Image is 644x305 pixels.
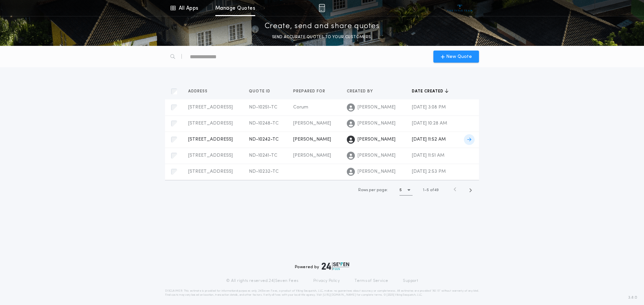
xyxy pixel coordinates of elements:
[249,88,275,95] button: Quote ID
[293,137,331,142] span: [PERSON_NAME]
[347,88,378,95] button: Created by
[412,121,447,126] span: [DATE] 10:28 AM
[293,105,308,110] span: Corum
[446,53,472,60] span: New Quote
[188,88,213,95] button: Address
[412,88,448,95] button: Date created
[165,289,479,297] p: DISCLAIMER: This estimate is provided for informational purposes only. 24|Seven Fees, a product o...
[447,5,473,11] img: vs-icon
[293,89,327,94] span: Prepared for
[188,153,233,158] span: [STREET_ADDRESS]
[226,278,299,284] p: © All rights reserved. 24|Seven Fees
[412,89,445,94] span: Date created
[399,187,402,194] h1: 5
[188,169,233,174] span: [STREET_ADDRESS]
[188,89,209,94] span: Address
[412,137,446,142] span: [DATE] 11:52 AM
[293,153,331,158] span: [PERSON_NAME]
[358,152,395,159] span: [PERSON_NAME]
[188,137,233,142] span: [STREET_ADDRESS]
[412,169,446,174] span: [DATE] 2:53 PM
[249,169,279,174] span: ND-10232-TC
[427,188,429,192] span: 5
[399,185,413,196] button: 5
[358,120,395,127] span: [PERSON_NAME]
[249,105,277,110] span: ND-10251-TC
[347,89,374,94] span: Created by
[430,187,439,193] span: of 49
[323,294,356,296] a: [URL][DOMAIN_NAME]
[188,121,233,126] span: [STREET_ADDRESS]
[272,34,372,41] p: SEND ACCURATE QUOTES TO YOUR CUSTOMERS.
[423,188,424,192] span: 1
[249,89,272,94] span: Quote ID
[403,278,418,284] a: Support
[358,104,395,111] span: [PERSON_NAME]
[293,121,331,126] span: [PERSON_NAME]
[358,188,388,192] span: Rows per page:
[249,153,277,158] span: ND-10241-TC
[319,4,325,12] img: img
[249,121,279,126] span: ND-10248-TC
[295,262,349,270] div: Powered by
[433,51,479,63] button: New Quote
[322,262,349,270] img: logo
[628,295,637,301] span: 3.8.0
[358,136,395,143] span: [PERSON_NAME]
[412,153,444,158] span: [DATE] 11:51 AM
[249,137,279,142] span: ND-10242-TC
[358,168,395,175] span: [PERSON_NAME]
[188,105,233,110] span: [STREET_ADDRESS]
[355,278,388,284] a: Terms of Service
[313,278,340,284] a: Privacy Policy
[265,21,380,32] p: Create, send and share quotes
[412,105,446,110] span: [DATE] 3:08 PM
